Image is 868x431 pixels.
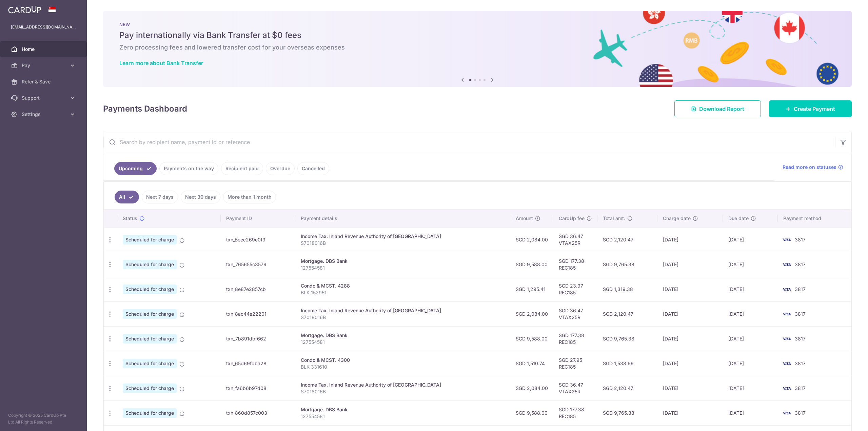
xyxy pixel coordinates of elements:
span: 3817 [795,311,806,317]
td: [DATE] [657,301,723,326]
a: Cancelled [297,162,329,175]
td: [DATE] [723,301,778,326]
img: Bank Card [780,335,793,343]
span: Settings [22,111,66,118]
span: 3817 [795,261,806,267]
span: 3817 [795,360,806,366]
img: Bank transfer banner [103,11,852,87]
span: Refer & Save [22,78,66,85]
th: Payment method [778,210,851,227]
h5: Pay internationally via Bank Transfer at $0 fees [119,30,835,41]
span: Scheduled for charge [123,260,177,269]
span: Scheduled for charge [123,408,177,418]
p: S7018016B [301,314,505,321]
span: Pay [22,62,66,69]
td: [DATE] [657,227,723,252]
td: SGD 9,588.00 [510,400,553,425]
td: SGD 9,588.00 [510,252,553,277]
a: Upcoming [114,162,157,175]
a: Download Report [674,100,761,117]
td: SGD 1,319.38 [597,277,657,301]
td: [DATE] [657,376,723,400]
span: Home [22,46,66,53]
th: Payment details [295,210,510,227]
a: Next 7 days [142,191,178,203]
p: [EMAIL_ADDRESS][DOMAIN_NAME] [11,24,76,31]
a: Payments on the way [159,162,218,175]
td: txn_765655c3579 [221,252,295,277]
td: SGD 177.38 REC185 [553,326,597,351]
div: Condo & MCST. 4300 [301,357,505,364]
p: BLK 331610 [301,364,505,370]
span: Scheduled for charge [123,309,177,319]
td: SGD 1,538.69 [597,351,657,376]
td: [DATE] [723,376,778,400]
div: Mortgage. DBS Bank [301,258,505,265]
img: Bank Card [780,285,793,293]
td: txn_860d857c003 [221,400,295,425]
td: [DATE] [657,252,723,277]
td: txn_fa6b6b97d08 [221,376,295,400]
a: Recipient paid [221,162,263,175]
span: 3817 [795,237,806,242]
td: SGD 9,765.38 [597,326,657,351]
td: SGD 2,120.47 [597,301,657,326]
td: SGD 177.38 REC185 [553,400,597,425]
td: SGD 177.38 REC185 [553,252,597,277]
span: Total amt. [603,215,625,222]
td: SGD 23.97 REC185 [553,277,597,301]
td: txn_8e87e2857cb [221,277,295,301]
img: CardUp [8,5,41,14]
span: Due date [728,215,749,222]
td: SGD 9,588.00 [510,326,553,351]
td: txn_7b891dbf662 [221,326,295,351]
span: Charge date [663,215,691,222]
div: Mortgage. DBS Bank [301,406,505,413]
img: Bank Card [780,236,793,244]
img: Bank Card [780,310,793,318]
img: Bank Card [780,260,793,269]
p: 127554581 [301,413,505,420]
span: Scheduled for charge [123,359,177,368]
td: [DATE] [657,277,723,301]
span: 3817 [795,286,806,292]
div: Mortgage. DBS Bank [301,332,505,339]
div: Income Tax. Inland Revenue Authority of [GEOGRAPHIC_DATA] [301,381,505,388]
td: SGD 36.47 VTAX25R [553,301,597,326]
a: Create Payment [769,100,852,117]
span: Support [22,95,66,101]
td: [DATE] [723,277,778,301]
a: All [115,191,139,203]
th: Payment ID [221,210,295,227]
td: SGD 36.47 VTAX25R [553,227,597,252]
h6: Zero processing fees and lowered transfer cost for your overseas expenses [119,43,835,52]
td: SGD 1,510.74 [510,351,553,376]
td: SGD 36.47 VTAX25R [553,376,597,400]
td: [DATE] [723,400,778,425]
td: [DATE] [657,351,723,376]
span: 3817 [795,385,806,391]
span: Download Report [699,105,744,113]
div: Income Tax. Inland Revenue Authority of [GEOGRAPHIC_DATA] [301,233,505,240]
td: SGD 9,765.38 [597,400,657,425]
h4: Payments Dashboard [103,103,187,115]
a: Learn more about Bank Transfer [119,60,203,66]
td: txn_8ac44e22201 [221,301,295,326]
span: CardUp fee [559,215,585,222]
td: [DATE] [657,400,723,425]
span: Scheduled for charge [123,285,177,294]
td: txn_65d69fdba28 [221,351,295,376]
td: txn_5eec269e0f9 [221,227,295,252]
td: SGD 2,084.00 [510,301,553,326]
a: More than 1 month [223,191,276,203]
a: Overdue [266,162,295,175]
p: 127554581 [301,339,505,346]
td: [DATE] [657,326,723,351]
td: SGD 2,120.47 [597,376,657,400]
a: Next 30 days [181,191,220,203]
span: Scheduled for charge [123,334,177,344]
p: BLK 152951 [301,289,505,296]
img: Bank Card [780,359,793,368]
td: [DATE] [723,351,778,376]
td: SGD 2,120.47 [597,227,657,252]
